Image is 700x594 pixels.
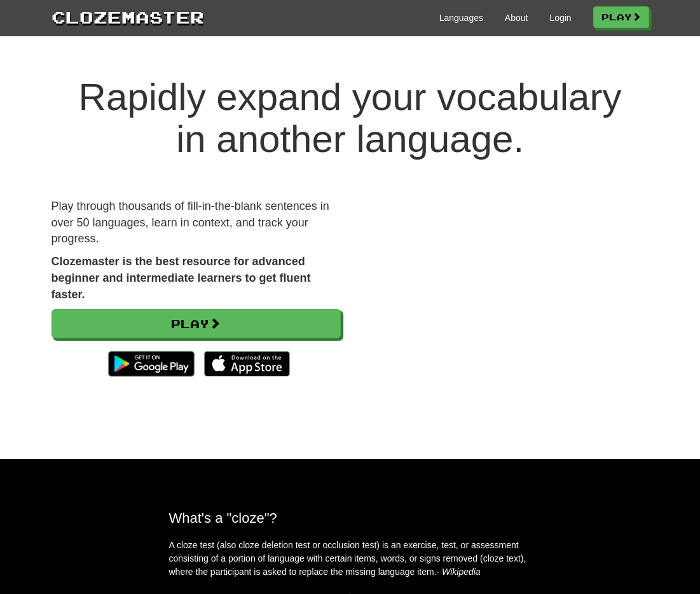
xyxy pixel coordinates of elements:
[169,510,532,526] h2: What's a "cloze"?
[593,6,649,28] a: Play
[169,539,532,579] p: A cloze test (also cloze deletion test or occlusion test) is an exercise, test, or assessment con...
[51,255,311,300] strong: Clozemaster is the best resource for advanced beginner and intermediate learners to get fluent fa...
[549,11,571,24] a: Login
[102,345,200,383] img: Get it on Google Play
[51,309,341,338] a: Play
[505,11,528,24] a: About
[439,11,483,24] a: Languages
[51,198,341,247] p: Play through thousands of fill-in-the-blank sentences in over 50 languages, learn in context, and...
[51,5,204,29] a: Clozemaster
[437,567,481,577] em: - Wikipedia
[204,351,290,376] img: Download_on_the_App_Store_Badge_US-UK_135x40-25178aeef6eb6b83b96f5f2d004eda3bffbb37122de64afbaef7...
